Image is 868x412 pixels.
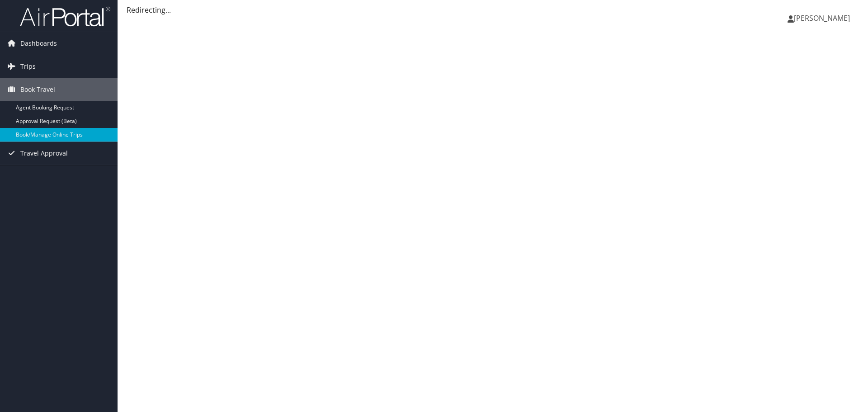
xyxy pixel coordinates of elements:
[794,13,850,23] span: [PERSON_NAME]
[20,6,110,27] img: airportal-logo.png
[20,78,55,101] span: Book Travel
[127,5,859,15] div: Redirecting...
[20,55,36,78] span: Trips
[788,5,859,32] a: [PERSON_NAME]
[20,32,57,55] span: Dashboards
[20,142,68,165] span: Travel Approval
